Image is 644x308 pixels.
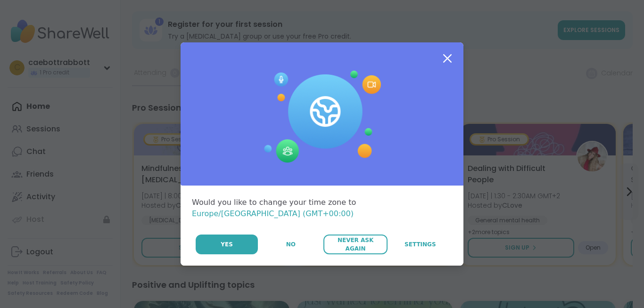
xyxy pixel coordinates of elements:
button: Never Ask Again [323,235,387,254]
div: Would you like to change your time zone to [192,197,452,219]
span: Yes [221,240,233,249]
span: Settings [405,240,436,249]
img: Session Experience [263,71,381,163]
span: No [286,240,296,249]
button: Yes [196,235,258,254]
span: Never Ask Again [328,236,382,253]
button: No [259,235,322,254]
span: Europe/[GEOGRAPHIC_DATA] (GMT+00:00) [192,209,354,218]
a: Settings [388,235,452,254]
